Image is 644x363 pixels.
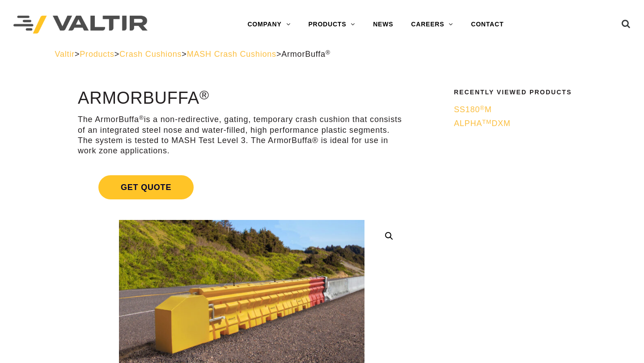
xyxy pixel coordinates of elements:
sup: ® [139,114,144,121]
a: ALPHATMDXM [454,118,584,129]
a: CAREERS [402,16,462,34]
sup: TM [482,118,491,125]
a: COMPANY [238,16,299,34]
span: Get Quote [98,175,194,199]
div: > > > > [55,49,589,59]
sup: ® [199,88,209,102]
sup: ® [480,105,485,111]
a: Crash Cushions [119,50,182,59]
a: NEWS [364,16,402,34]
span: SS180 M [454,105,492,114]
a: MASH Crash Cushions [187,50,276,59]
img: Valtir [13,16,148,34]
a: Valtir [55,50,75,59]
h1: ArmorBuffa [78,89,405,108]
h2: Recently Viewed Products [454,89,584,96]
span: ArmorBuffa [281,50,330,59]
a: PRODUCTS [299,16,364,34]
a: Products [80,50,114,59]
a: Get Quote [78,165,405,210]
a: 🔍 [381,228,397,244]
span: ALPHA DXM [454,119,511,128]
p: The ArmorBuffa is a non-redirective, gating, temporary crash cushion that consists of an integrat... [78,114,405,156]
a: SS180®M [454,105,584,115]
a: CONTACT [462,16,513,34]
sup: ® [326,49,330,56]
